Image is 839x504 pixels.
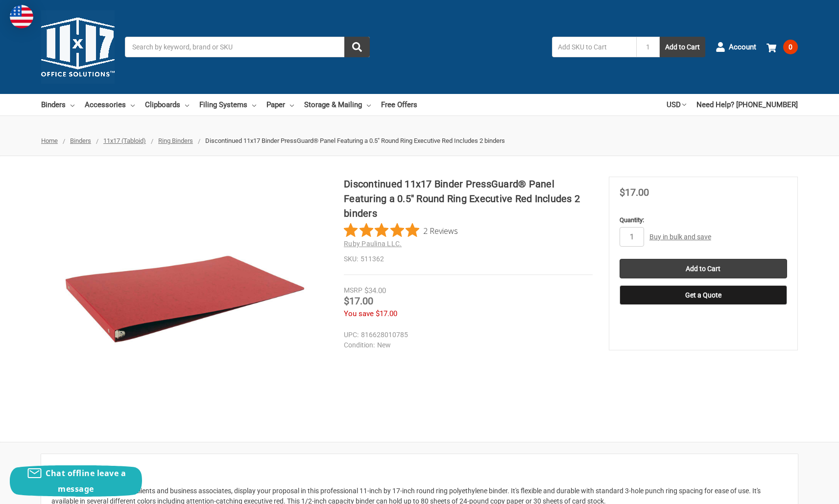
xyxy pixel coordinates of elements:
[199,94,256,115] a: Filing Systems
[70,137,91,144] a: Binders
[344,330,588,340] dd: 816628010785
[85,94,135,115] a: Accessories
[46,468,126,494] span: Chat offline leave a message
[10,465,142,497] button: Chat offline leave a message
[620,259,787,278] input: Add to Cart
[51,464,788,479] h2: Description
[660,37,705,57] button: Add to Cart
[205,137,505,144] span: Discontinued 11x17 Binder PressGuard® Panel Featuring a 0.5" Round Ring Executive Red Includes 2 ...
[62,177,307,421] img: 11x17 Binder PressGuard® Panel Featuring a 0.5" Round Ring Executive Red Includes 2 binders
[716,34,756,60] a: Account
[344,340,588,350] dd: New
[344,223,458,238] button: Rated 5 out of 5 stars from 2 reviews. Jump to reviews.
[667,94,686,115] a: USD
[364,286,386,295] span: $34.00
[729,42,756,53] span: Account
[344,340,375,350] dt: Condition:
[41,137,58,144] a: Home
[158,137,193,144] a: Ring Binders
[344,285,362,296] div: MSRP
[125,37,370,57] input: Search by keyword, brand or SKU
[344,240,402,248] a: Ruby Paulina LLC.
[41,94,74,115] a: Binders
[620,186,649,198] span: $17.00
[696,94,798,115] a: Need Help? [PHONE_NUMBER]
[344,177,593,221] h1: Discontinued 11x17 Binder PressGuard® Panel Featuring a 0.5" Round Ring Executive Red Includes 2 ...
[423,223,458,238] span: 2 Reviews
[344,254,593,264] dd: 511362
[783,40,798,54] span: 0
[344,254,358,264] dt: SKU:
[266,94,294,115] a: Paper
[10,5,33,28] img: duty and tax information for United States
[304,94,371,115] a: Storage & Mailing
[767,34,798,60] a: 0
[344,309,374,318] span: You save
[344,295,373,307] span: $17.00
[344,330,359,340] dt: UPC:
[620,285,787,305] button: Get a Quote
[620,215,787,225] label: Quantity:
[552,37,636,57] input: Add SKU to Cart
[103,137,146,144] a: 11x17 (Tabloid)
[41,10,115,84] img: 11x17.com
[381,94,417,115] a: Free Offers
[376,309,397,318] span: $17.00
[649,233,711,241] a: Buy in bulk and save
[145,94,189,115] a: Clipboards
